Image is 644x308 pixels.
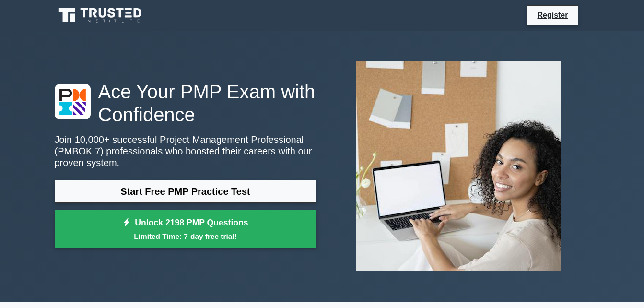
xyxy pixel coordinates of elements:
[55,180,316,203] a: Start Free PMP Practice Test
[55,80,316,126] h1: Ace Your PMP Exam with Confidence
[55,210,316,249] a: Unlock 2198 PMP QuestionsLimited Time: 7-day free trial!
[55,134,316,168] p: Join 10,000+ successful Project Management Professional (PMBOK 7) professionals who boosted their...
[67,231,304,242] small: Limited Time: 7-day free trial!
[531,9,574,21] a: Register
